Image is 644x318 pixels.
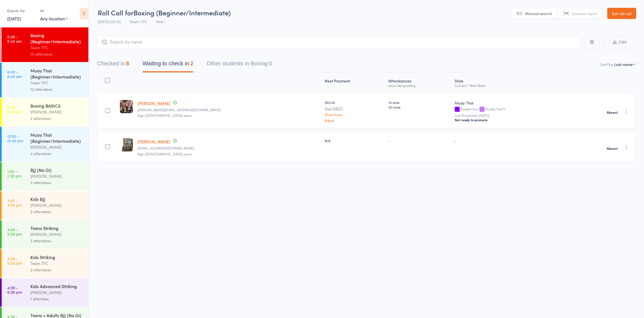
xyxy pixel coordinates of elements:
[137,146,320,150] small: aravindkrishnan308@gmail.com
[2,278,88,307] a: 4:00 -5:00 pmKids Advanced Striking[PERSON_NAME]1 attendee
[388,138,450,143] div: -
[134,8,231,17] span: Boxing (Beginner/Intermediate)
[455,84,567,87] div: Current / Next Rank
[607,8,636,19] a: Exit roll call
[30,150,84,157] div: 4 attendees
[601,61,613,67] label: Sort by
[137,108,320,112] small: Quinn.louise02@gmail.com
[30,267,84,273] div: 8 attendees
[98,8,134,17] span: Roll Call for
[7,256,22,265] time: 4:00 - 5:00 pm
[30,167,84,173] div: BJJ (No Gi)
[614,61,633,67] div: Last name
[30,208,84,215] div: 3 attendees
[2,98,88,126] a: 9:00 -9:45 amBoxing BASICS[PERSON_NAME]2 attendees
[452,75,569,90] div: Style
[40,6,68,15] div: At
[126,60,129,67] div: 8
[525,11,552,16] span: Manual search
[30,67,84,80] div: Muay Thai (Beginner/Intermediate)
[190,60,193,67] div: 2
[7,285,22,294] time: 4:00 - 5:00 pm
[2,27,88,62] a: 5:00 -5:45 amBoxing (Beginner/Intermediate)Team TFC10 attendees
[156,19,165,24] span: Mat 1
[30,283,84,289] div: Kids Advanced Striking
[40,15,68,22] div: Any location
[30,103,84,109] div: Boxing BASICS
[30,179,84,186] div: 3 attendees
[7,34,22,43] time: 5:00 - 5:45 am
[2,63,88,97] a: 6:00 -6:45 amMuay Thai (Beginner/Intermediate)Team TFC12 attendees
[129,19,147,24] span: Team TFC
[2,249,88,278] a: 4:00 -5:00 pmKids StrikingTeam TFC8 attendees
[455,107,567,112] div: Purple One
[7,198,22,207] time: 3:45 - 4:30 pm
[388,105,450,110] span: 101 total
[207,58,272,72] button: Other students in Boxing0
[607,110,618,115] strong: Absent
[604,36,636,48] button: CSV
[572,11,597,16] span: Scanner input
[30,202,84,208] div: [PERSON_NAME]
[30,109,84,115] div: [PERSON_NAME]
[97,36,580,49] input: Search by name
[607,146,618,151] strong: Absent
[142,58,193,72] button: Waiting to check in2
[97,58,129,72] button: Checked in8
[455,118,567,122] div: Not ready to promote
[30,254,84,260] div: Kids Striking
[120,100,133,113] img: image1748242595.png
[2,127,88,162] a: 12:00 -12:45 pmMuay Thai (Beginner/Intermediate)[PERSON_NAME]4 attendees
[2,220,88,249] a: 4:00 -5:00 pmTeens Striking[PERSON_NAME]3 attendees
[323,75,386,90] div: Next Payment
[120,138,133,151] img: image1749250707.png
[30,144,84,150] div: [PERSON_NAME]
[388,100,450,105] span: 74 style
[7,70,22,79] time: 6:00 - 6:45 am
[30,44,84,51] div: Team TFC
[137,113,192,118] span: Age: [DEMOGRAPHIC_DATA] years
[30,115,84,122] div: 2 attendees
[30,173,84,179] div: [PERSON_NAME]
[455,100,567,106] div: Muay Thai
[30,289,84,296] div: [PERSON_NAME]
[325,113,384,116] a: Show more
[30,260,84,267] div: Team TFC
[455,113,567,117] small: Last Promoted: [DATE]
[2,162,88,191] a: 1:00 -2:30 pmBJJ (No Gi)[PERSON_NAME]3 attendees
[2,191,88,220] a: 3:45 -4:30 pmKids BJJ[PERSON_NAME]3 attendees
[269,60,272,67] div: 0
[325,138,384,143] div: N/A
[30,296,84,302] div: 1 attendee
[7,169,21,178] time: 1:00 - 2:30 pm
[7,105,22,114] time: 9:00 - 9:45 am
[325,100,384,122] div: $50.00
[137,100,170,106] a: [PERSON_NAME]
[388,84,450,87] div: since last grading
[30,86,84,92] div: 12 attendees
[137,151,192,156] span: Age: [DEMOGRAPHIC_DATA] years
[7,15,21,22] a: [DATE]
[30,51,84,57] div: 10 attendees
[455,138,567,143] div: -
[7,227,22,236] time: 4:00 - 5:00 pm
[30,80,84,86] div: Team TFC
[7,6,35,15] div: Events for
[98,19,121,24] span: [DATE] 05:00
[7,134,23,143] time: 12:00 - 12:45 pm
[30,32,84,44] div: Boxing (Beginner/Intermediate)
[325,106,384,110] small: Due [DATE]
[386,75,452,90] div: Atten­dances
[137,139,170,144] a: [PERSON_NAME]
[30,196,84,202] div: Kids BJJ
[30,231,84,238] div: [PERSON_NAME]
[325,118,384,122] a: Adjust
[30,132,84,144] div: Muay Thai (Beginner/Intermediate)
[30,225,84,231] div: Teens Striking
[485,107,502,111] div: Purple Two
[30,238,84,244] div: 3 attendees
